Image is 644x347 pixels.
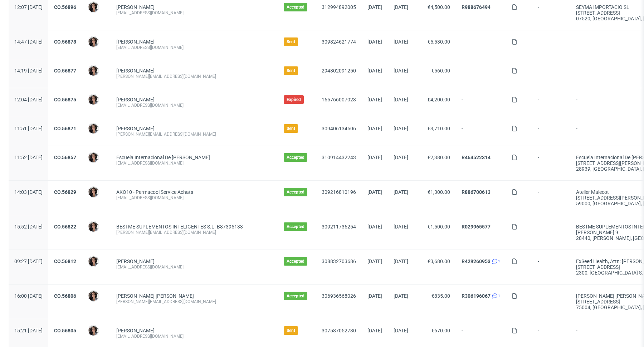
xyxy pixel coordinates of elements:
span: 11:52 [DATE] [14,155,43,160]
span: €2,380.00 [428,155,450,160]
a: 309216810196 [322,189,356,195]
span: €835.00 [431,293,450,299]
span: €670.00 [431,328,450,333]
span: €1,500.00 [428,224,450,230]
span: 1 [498,258,500,264]
span: - [538,155,565,172]
span: 12:04 [DATE] [14,97,43,102]
img: Moreno Martinez Cristina [88,256,98,266]
img: Moreno Martinez Cristina [88,95,98,105]
a: CO.56871 [54,126,76,131]
a: [PERSON_NAME] [116,328,155,333]
a: 165766007023 [322,97,356,102]
span: Accepted [287,189,304,195]
img: Moreno Martinez Cristina [88,291,98,301]
span: €3,680.00 [428,258,450,264]
span: Expired [287,97,301,102]
a: [PERSON_NAME] [116,68,155,74]
a: CO.56857 [54,155,76,160]
span: 12:07 [DATE] [14,4,43,10]
a: 309211736254 [322,224,356,230]
span: - [538,258,565,276]
span: [DATE] [394,68,408,74]
a: [PERSON_NAME] [116,258,155,264]
img: Moreno Martinez Cristina [88,326,98,336]
div: [PERSON_NAME][EMAIL_ADDRESS][DOMAIN_NAME] [116,230,272,235]
div: [PERSON_NAME][EMAIL_ADDRESS][DOMAIN_NAME] [116,299,272,305]
div: [PERSON_NAME][EMAIL_ADDRESS][DOMAIN_NAME] [116,74,272,79]
span: €3,710.00 [428,126,450,131]
a: [PERSON_NAME] [116,126,155,131]
a: 294802091250 [322,68,356,74]
span: 16:00 [DATE] [14,293,43,299]
span: [DATE] [367,126,382,131]
span: [DATE] [367,39,382,45]
img: Moreno Martinez Cristina [88,66,98,76]
div: [EMAIL_ADDRESS][DOMAIN_NAME] [116,264,272,270]
span: 15:21 [DATE] [14,328,43,333]
span: [DATE] [367,328,382,333]
a: 1 [491,258,500,264]
span: Accepted [287,258,304,264]
span: [DATE] [394,293,408,299]
a: AKO10 - Permacool Service Achats [116,189,193,195]
img: Moreno Martinez Cristina [88,37,98,47]
span: - [538,224,565,241]
a: CO.56875 [54,97,76,102]
span: - [462,328,500,339]
a: R429260953 [462,258,491,264]
span: Accepted [287,293,304,299]
span: [DATE] [367,258,382,264]
a: CO.56805 [54,328,76,333]
a: 306936568026 [322,293,356,299]
span: [DATE] [394,189,408,195]
span: - [462,126,500,137]
a: CO.56829 [54,189,76,195]
div: [PERSON_NAME][EMAIL_ADDRESS][DOMAIN_NAME] [116,131,272,137]
span: [DATE] [394,224,408,230]
span: [DATE] [367,4,382,10]
span: - [538,39,565,50]
div: [EMAIL_ADDRESS][DOMAIN_NAME] [116,333,272,339]
span: [DATE] [367,155,382,160]
a: R886700613 [462,189,491,195]
div: [EMAIL_ADDRESS][DOMAIN_NAME] [116,195,272,201]
a: Escuela Internacional De [PERSON_NAME] [116,155,210,160]
a: 310914432243 [322,155,356,160]
span: €560.00 [431,68,450,74]
span: - [538,126,565,137]
span: [DATE] [367,68,382,74]
img: Moreno Martinez Cristina [88,152,98,162]
a: CO.56877 [54,68,76,74]
a: CO.56806 [54,293,76,299]
span: - [462,68,500,79]
span: Accepted [287,4,304,10]
a: R029965577 [462,224,491,230]
span: - [462,97,500,108]
img: Moreno Martinez Cristina [88,222,98,232]
a: 312994892005 [322,4,356,10]
a: CO.56812 [54,258,76,264]
span: 1 [498,293,500,299]
span: [DATE] [394,97,408,102]
a: BESTME SUPLEMENTOS INTELIGENTES S.L. B87395133 [116,224,243,230]
a: 307587052730 [322,328,356,333]
span: [DATE] [367,97,382,102]
span: [DATE] [394,155,408,160]
span: 14:19 [DATE] [14,68,43,74]
img: Moreno Martinez Cristina [88,2,98,12]
a: R306196067 [462,293,491,299]
span: 14:47 [DATE] [14,39,43,45]
span: - [538,97,565,108]
span: €5,530.00 [428,39,450,45]
div: [EMAIL_ADDRESS][DOMAIN_NAME] [116,45,272,50]
img: Moreno Martinez Cristina [88,187,98,197]
a: 309406134506 [322,126,356,131]
a: [PERSON_NAME] [116,4,155,10]
a: 309824621774 [322,39,356,45]
span: - [538,293,565,310]
div: [EMAIL_ADDRESS][DOMAIN_NAME] [116,10,272,16]
span: [DATE] [367,189,382,195]
span: [DATE] [394,126,408,131]
span: [DATE] [367,224,382,230]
